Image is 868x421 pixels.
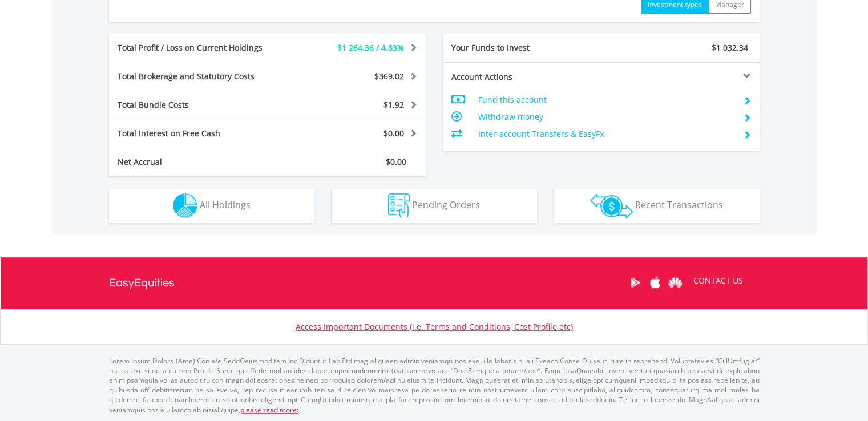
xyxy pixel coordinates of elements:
[109,156,294,168] div: Net Accrual
[109,257,175,309] a: EasyEquities
[554,189,760,223] button: Recent Transactions
[109,42,294,54] div: Total Profit / Loss on Current Holdings
[337,42,404,53] span: $1 264.36 / 4.83%
[109,99,294,111] div: Total Bundle Costs
[443,42,601,54] div: Your Funds to Invest
[109,128,294,139] div: Total Interest on Free Cash
[109,356,760,415] p: Lorem Ipsum Dolors (Ame) Con a/e SeddOeiusmod tem InciDiduntut Lab Etd mag aliquaen admin veniamq...
[332,189,537,223] button: Pending Orders
[443,71,601,83] div: Account Actions
[386,156,406,167] span: $0.00
[625,265,645,300] a: Google Play
[383,128,404,139] span: $0.00
[412,199,480,211] span: Pending Orders
[109,71,294,82] div: Total Brokerage and Statutory Costs
[388,193,410,218] img: pending_instructions-wht.png
[200,199,251,211] span: All Holdings
[645,265,665,300] a: Apple
[685,265,751,297] a: CONTACT US
[109,189,314,223] button: All Holdings
[635,199,723,211] span: Recent Transactions
[374,71,404,82] span: $369.02
[296,321,573,332] a: Access Important Documents (i.e. Terms and Conditions, Cost Profile etc)
[478,126,734,143] td: Inter-account Transfers & EasyFx
[383,99,404,110] span: $1.92
[478,91,734,108] td: Fund this account
[712,42,748,53] span: $1 032.34
[665,265,685,300] a: Huawei
[590,193,633,218] img: transactions-zar-wht.png
[240,405,298,415] a: please read more:
[173,193,197,218] img: holdings-wht.png
[478,108,734,126] td: Withdraw money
